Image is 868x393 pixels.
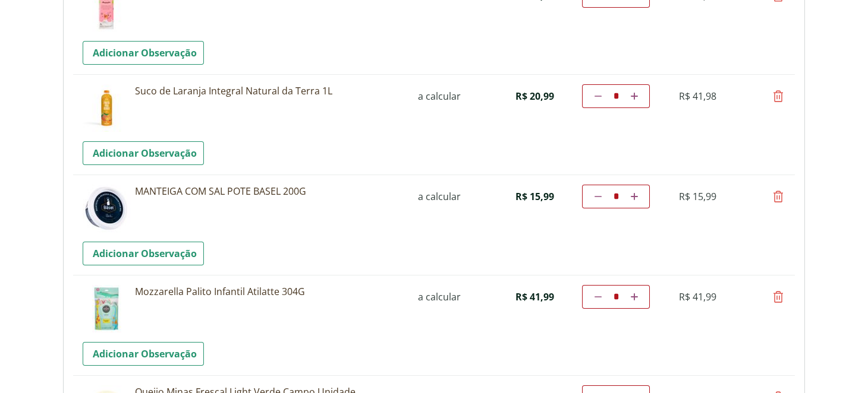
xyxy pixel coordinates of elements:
a: Adicionar Observação [83,41,204,65]
a: Adicionar Observação [83,342,204,366]
span: R$ 20,99 [515,90,554,103]
span: R$ 15,99 [515,190,554,203]
a: Mozzarella Palito Infantil Atilatte 304G [135,285,397,298]
span: a calcular [418,190,461,203]
span: R$ 41,99 [679,290,716,303]
span: R$ 15,99 [679,190,716,203]
span: a calcular [418,90,461,103]
img: Suco de Laranja Integral Natural da Terra 1L [83,84,130,132]
span: a calcular [418,290,461,303]
img: MANTEIGA COM SAL POTE BASEL 200G [83,185,130,232]
span: R$ 41,98 [679,90,716,103]
a: Adicionar Observação [83,242,204,265]
a: Suco de Laranja Integral Natural da Terra 1L [135,84,397,97]
a: Adicionar Observação [83,141,204,165]
img: Mozzarella Palito Infantil Atilatte 304G [83,285,130,332]
span: R$ 41,99 [515,290,554,303]
a: MANTEIGA COM SAL POTE BASEL 200G [135,185,397,198]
